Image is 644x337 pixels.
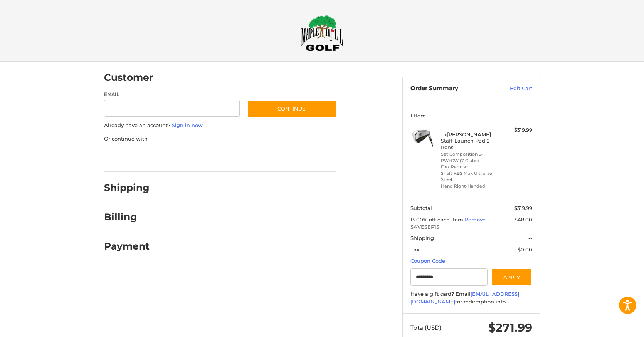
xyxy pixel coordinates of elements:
[502,126,532,134] div: $319.99
[441,151,500,164] li: Set Composition 5-PW+GW (7 Clubs)
[410,216,465,223] span: 15.00% off each item
[465,216,486,223] a: Remove
[104,91,240,98] label: Email
[247,100,336,117] button: Continue
[410,291,519,305] a: [EMAIL_ADDRESS][DOMAIN_NAME]
[104,240,150,252] h2: Payment
[441,164,500,170] li: Flex Regular
[167,150,225,164] iframe: PayPal-paylater
[410,268,488,286] input: Gift Certificate or Coupon Code
[410,223,532,231] span: SAVESEP15
[410,246,419,253] span: Tax
[493,85,532,92] a: Edit Cart
[518,246,532,253] span: $0.00
[410,235,434,241] span: Shipping
[410,112,532,119] h3: 1 Item
[104,182,150,194] h2: Shipping
[410,324,441,331] span: Total (USD)
[441,183,500,189] li: Hand Right-Handed
[104,122,336,129] p: Already have an account?
[441,170,500,183] li: Shaft KBS Max Ultralite Steel
[104,135,336,143] p: Or continue with
[513,216,532,223] span: -$48.00
[104,72,153,84] h2: Customer
[232,150,290,164] iframe: PayPal-venmo
[528,235,532,241] span: --
[488,320,532,335] span: $271.99
[410,290,532,305] div: Have a gift card? Email for redemption info.
[491,268,532,286] button: Apply
[172,122,203,128] a: Sign in now
[441,131,500,150] h4: 1 x [PERSON_NAME] Staff Launch Pad 2 Irons
[104,211,149,223] h2: Billing
[514,205,532,211] span: $319.99
[410,205,432,211] span: Subtotal
[410,85,493,92] h3: Order Summary
[410,258,445,264] a: Coupon Code
[301,15,343,51] img: Maple Hill Golf
[102,150,160,164] iframe: PayPal-paypal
